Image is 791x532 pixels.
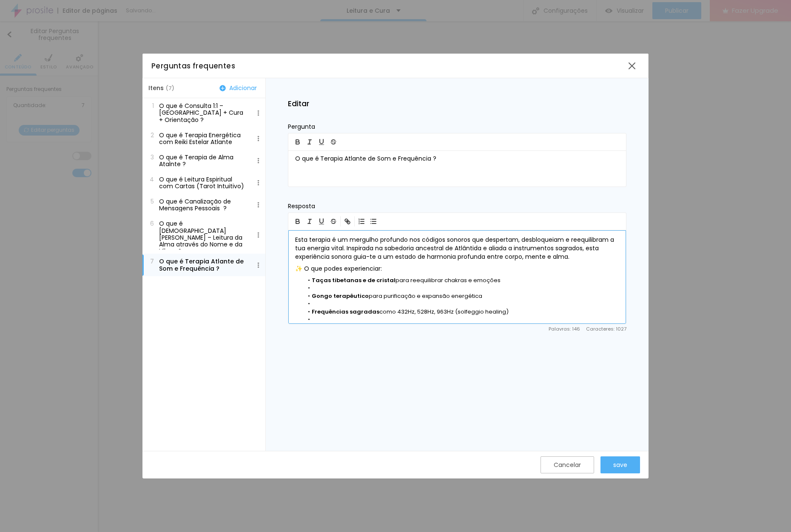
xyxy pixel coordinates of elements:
b: Códigos Atlantes sonoros [312,323,389,331]
button: 4O que é Leitura Espiritual com Cartas (Tarot Intuitivo) [142,172,265,194]
b: Taças tibetanas e de cristal [312,276,395,284]
span: Itens [148,85,174,91]
span: 1 [148,102,154,109]
p: ✨ O que podes experienciar: [295,265,619,273]
li: como 432Hz, 528Hz, 963Hz (solfeggio healing) [304,308,620,316]
p: O que é Terapia Energética com Reiki Estelar Atlante [159,132,248,145]
span: 2 [148,132,154,139]
img: Icone [256,136,261,141]
p: O que é Terapia Atlante de Som e Frequência ? [159,258,248,272]
button: 2O que é Terapia Energética com Reiki Estelar Atlante [142,127,265,150]
p: O que é Terapia de Alma Atalnte ? [159,154,248,167]
p: O que é Canalização de Mensagens Pessoais ? [159,198,248,212]
p: O que é Terapia Atlante de Som e Frequência ? [295,155,619,163]
button: Adicionar [217,84,259,92]
button: 1O que é Consulta 1:1 – [GEOGRAPHIC_DATA] + Cura + Orientação ? [142,98,265,127]
span: 4 [148,176,154,183]
button: 5O que é Canalização de Mensagens Pessoais ? [142,194,265,216]
span: 6 [148,220,154,227]
span: Caracteres : 1027 [586,327,626,331]
div: save [613,461,627,468]
div: Perguntas frequentes [151,60,624,71]
img: Icone [256,202,261,208]
p: O que é Leitura Espiritual com Cartas (Tarot Intuitivo) [159,176,248,190]
b: Gongo terapêutico [312,292,369,300]
img: Icone [219,85,226,91]
p: Resposta [288,203,626,209]
span: Palavras : 146 [549,327,580,331]
button: save [600,456,640,473]
img: Icone [256,158,261,163]
button: Cancelar [541,456,594,473]
p: O que é [DEMOGRAPHIC_DATA][PERSON_NAME] – Leitura da Alma através do Nome e da Vibração ... [159,220,248,249]
span: 3 [148,154,154,161]
b: Frequências sagradas [312,308,379,316]
div: Cancelar [554,461,581,468]
img: Icone [256,180,261,186]
img: Icone [256,232,261,238]
span: ( 7 ) [165,84,174,92]
button: 6O que é [DEMOGRAPHIC_DATA][PERSON_NAME] – Leitura da Alma através do Nome e da Vibração ... [142,216,265,254]
button: 3O que é Terapia de Alma Atalnte ? [142,150,265,172]
h2: Editar [288,100,626,108]
li: para reequilibrar chakras e emoções [304,277,620,284]
p: Esta terapia é um mergulho profundo nos códigos sonoros que despertam, desbloqueiam e reequilibra... [295,236,619,261]
span: 7 [148,258,154,265]
span: 5 [148,198,154,205]
p: Pergunta [288,124,626,130]
button: 7O que é Terapia Atlante de Som e Frequência ? [142,254,265,276]
img: Icone [256,262,261,268]
img: Icone [256,110,261,116]
p: O que é Consulta 1:1 – [GEOGRAPHIC_DATA] + Cura + Orientação ? [159,102,248,123]
li: para purificação e expansão energética [304,292,620,300]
